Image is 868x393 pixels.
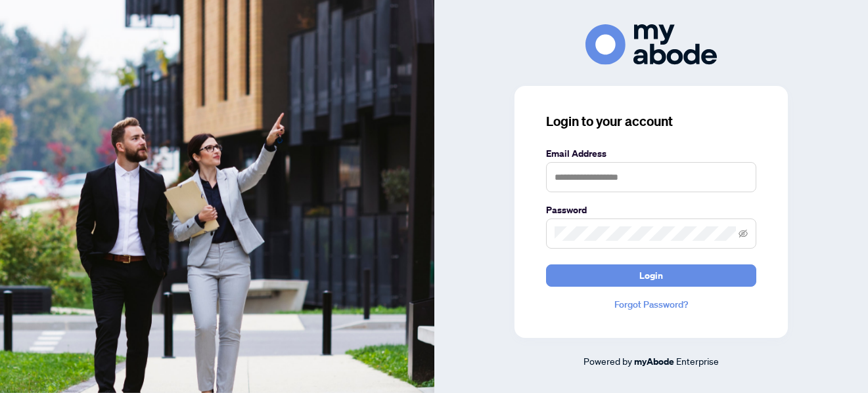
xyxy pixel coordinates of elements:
label: Email Address [546,146,756,161]
a: myAbode [634,354,674,369]
span: Enterprise [676,355,719,367]
span: eye-invisible [739,229,748,238]
a: Forgot Password? [546,297,756,312]
span: Login [639,265,663,286]
h3: Login to your account [546,112,756,131]
label: Password [546,203,756,217]
button: Login [546,264,756,287]
img: ma-logo [585,24,717,64]
span: Powered by [583,355,632,367]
